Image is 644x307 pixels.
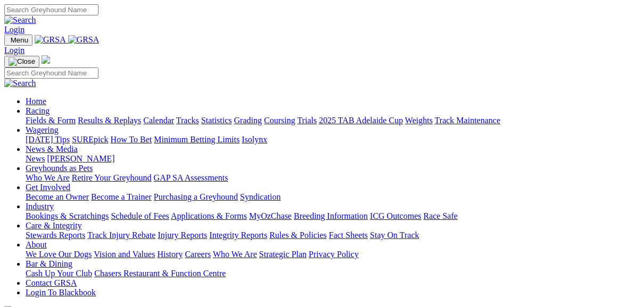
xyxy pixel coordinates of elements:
[26,250,640,259] div: About
[4,25,24,34] a: Login
[435,116,500,125] a: Track Maintenance
[111,211,169,220] a: Schedule of Fees
[26,135,70,144] a: [DATE] Tips
[68,35,100,45] img: GRSA
[111,135,152,144] a: How To Bet
[26,269,640,278] div: Bar & Dining
[213,250,257,259] a: Who We Are
[423,211,457,220] a: Race Safe
[4,46,24,55] a: Login
[242,135,267,144] a: Isolynx
[26,135,640,144] div: Wagering
[42,55,50,64] img: logo-grsa-white.png
[370,231,419,240] a: Stay On Track
[176,116,199,125] a: Tracks
[201,116,232,125] a: Statistics
[157,250,183,259] a: History
[26,116,76,125] a: Fields & Form
[329,231,368,240] a: Fact Sheets
[4,4,98,15] input: Search
[171,211,247,220] a: Applications & Forms
[405,116,433,125] a: Weights
[26,269,92,278] a: Cash Up Your Club
[294,211,368,220] a: Breeding Information
[4,35,32,46] button: Toggle navigation
[4,56,39,67] button: Toggle navigation
[26,231,85,240] a: Stewards Reports
[26,97,46,106] a: Home
[26,116,640,125] div: Racing
[26,250,92,259] a: We Love Our Dogs
[154,135,240,144] a: Minimum Betting Limits
[26,202,54,211] a: Industry
[35,35,66,45] img: GRSA
[26,154,45,163] a: News
[154,173,228,182] a: GAP SA Assessments
[370,211,421,220] a: ICG Outcomes
[26,183,70,192] a: Get Involved
[26,106,49,115] a: Racing
[78,116,141,125] a: Results & Replays
[240,192,280,201] a: Syndication
[26,192,89,201] a: Become an Owner
[26,192,640,202] div: Get Involved
[26,288,96,297] a: Login To Blackbook
[259,250,307,259] a: Strategic Plan
[26,173,70,182] a: Who We Are
[26,154,640,164] div: News & Media
[297,116,317,125] a: Trials
[26,211,109,220] a: Bookings & Scratchings
[72,135,108,144] a: SUREpick
[26,221,82,230] a: Care & Integrity
[26,164,93,173] a: Greyhounds as Pets
[72,173,152,182] a: Retire Your Greyhound
[319,116,403,125] a: 2025 TAB Adelaide Cup
[11,36,28,44] span: Menu
[158,231,207,240] a: Injury Reports
[26,231,640,240] div: Care & Integrity
[26,259,72,268] a: Bar & Dining
[234,116,262,125] a: Grading
[26,240,47,249] a: About
[309,250,359,259] a: Privacy Policy
[94,269,226,278] a: Chasers Restaurant & Function Centre
[185,250,211,259] a: Careers
[26,211,640,221] div: Industry
[143,116,174,125] a: Calendar
[94,250,155,259] a: Vision and Values
[249,211,292,220] a: MyOzChase
[9,57,35,66] img: Close
[4,79,36,88] img: Search
[26,125,59,134] a: Wagering
[269,231,327,240] a: Rules & Policies
[209,231,267,240] a: Integrity Reports
[47,154,114,163] a: [PERSON_NAME]
[4,15,36,25] img: Search
[91,192,152,201] a: Become a Trainer
[154,192,238,201] a: Purchasing a Greyhound
[26,144,78,153] a: News & Media
[264,116,295,125] a: Coursing
[87,231,155,240] a: Track Injury Rebate
[26,173,640,183] div: Greyhounds as Pets
[26,278,77,287] a: Contact GRSA
[4,67,98,79] input: Search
